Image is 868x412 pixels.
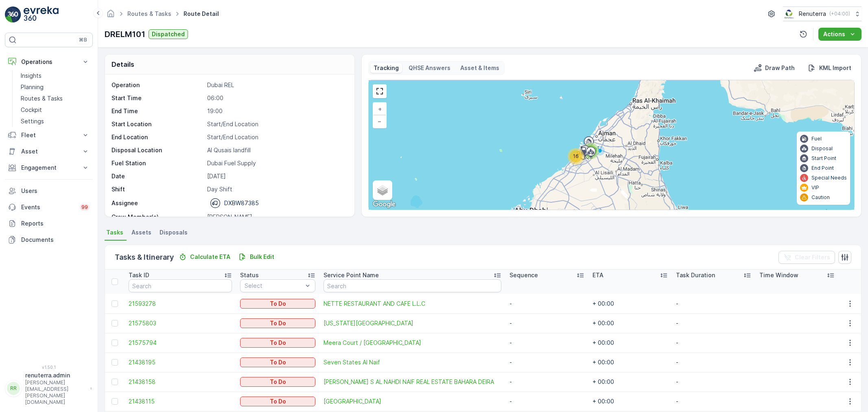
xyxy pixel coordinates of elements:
[17,81,93,93] a: Planning
[129,397,232,405] span: 21438115
[17,93,93,104] a: Routes & Tasks
[324,319,501,327] a: ALABAMA DENTAL CENTER
[783,7,861,21] button: Renuterra(+04:00)
[799,10,826,18] p: Renuterra
[5,215,93,232] a: Reports
[240,271,259,279] p: Status
[270,358,286,366] p: To Do
[21,164,77,172] p: Engagement
[240,338,315,348] button: To Do
[672,294,755,313] td: -
[324,319,501,327] span: [US_STATE][GEOGRAPHIC_DATA]
[5,160,93,176] button: Engagement
[182,10,221,18] span: Route Detail
[765,64,795,72] p: Draw Path
[21,236,90,244] p: Documents
[112,81,204,89] p: Operation
[324,378,501,386] a: SALEH AHMED S AL NAHDI NAIF REAL ESTATE BAHARA DEIRA
[783,9,796,18] img: Screenshot_2024-07-26_at_13.33.01.png
[672,372,755,392] td: -
[505,392,589,411] td: -
[112,185,204,193] p: Shift
[112,359,118,366] div: Toggle Row Selected
[207,185,346,193] p: Day Shift
[588,313,672,333] td: + 00:00
[129,271,149,279] p: Task ID
[588,372,672,392] td: + 00:00
[21,58,77,66] p: Operations
[509,271,538,279] p: Sequence
[240,357,315,367] button: To Do
[374,103,386,115] a: Zoom In
[112,172,204,180] p: Date
[5,54,93,70] button: Operations
[371,199,398,210] a: Open this area in Google Maps (opens a new window)
[378,105,382,112] span: +
[81,204,88,210] p: 99
[112,107,204,115] p: End Time
[505,294,589,313] td: -
[21,94,63,103] p: Routes & Tasks
[270,339,286,347] p: To Do
[112,320,118,327] div: Toggle Row Selected
[324,300,501,308] a: NETTE RESTAURANT AND CAFE L.L.C
[175,252,234,262] button: Calculate ETA
[672,333,755,353] td: -
[112,300,118,307] div: Toggle Row Selected
[129,319,232,327] a: 21575803
[235,252,278,262] button: Bulk Edit
[409,64,450,72] p: QHSE Answers
[369,80,854,210] div: 0
[588,353,672,372] td: + 00:00
[129,279,232,292] input: Search
[324,271,379,279] p: Service Point Name
[240,318,315,328] button: To Do
[129,378,232,386] a: 21438158
[149,29,188,39] button: Dispatched
[588,294,672,313] td: + 00:00
[374,64,399,72] p: Tracking
[778,251,835,264] button: Clear Filters
[811,165,834,171] p: End Point
[207,120,346,128] p: Start/End Location
[21,219,90,228] p: Reports
[324,279,501,292] input: Search
[588,392,672,411] td: + 00:00
[112,340,118,346] div: Toggle Row Selected
[505,353,589,372] td: -
[676,271,715,279] p: Task Duration
[573,153,579,159] span: 16
[324,358,501,366] a: Seven States Al Naif
[21,187,90,195] p: Users
[819,64,851,72] p: KML Import
[324,397,501,405] a: Al Zahra Hospital
[25,379,86,405] p: [PERSON_NAME][EMAIL_ADDRESS][PERSON_NAME][DOMAIN_NAME]
[505,372,589,392] td: -
[795,253,830,261] p: Clear Filters
[7,382,20,395] div: RR
[250,253,274,261] p: Bulk Edit
[270,378,286,386] p: To Do
[805,63,855,73] button: KML Import
[460,64,499,72] p: Asset & Items
[112,398,118,405] div: Toggle Row Selected
[21,131,77,139] p: Fleet
[127,10,171,17] a: Routes & Tasks
[112,59,134,69] p: Details
[811,194,830,201] p: Caution
[324,339,501,347] span: Meera Court / [GEOGRAPHIC_DATA]
[505,313,589,333] td: -
[5,371,93,405] button: RRrenuterra.admin[PERSON_NAME][EMAIL_ADDRESS][PERSON_NAME][DOMAIN_NAME]
[245,282,303,290] p: Select
[5,365,93,370] span: v 1.50.1
[568,148,584,164] div: 16
[5,127,93,143] button: Fleet
[25,371,86,379] p: renuterra.admin
[240,299,315,309] button: To Do
[112,120,204,128] p: Start Location
[112,146,204,154] p: Disposal Location
[129,339,232,347] span: 21575794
